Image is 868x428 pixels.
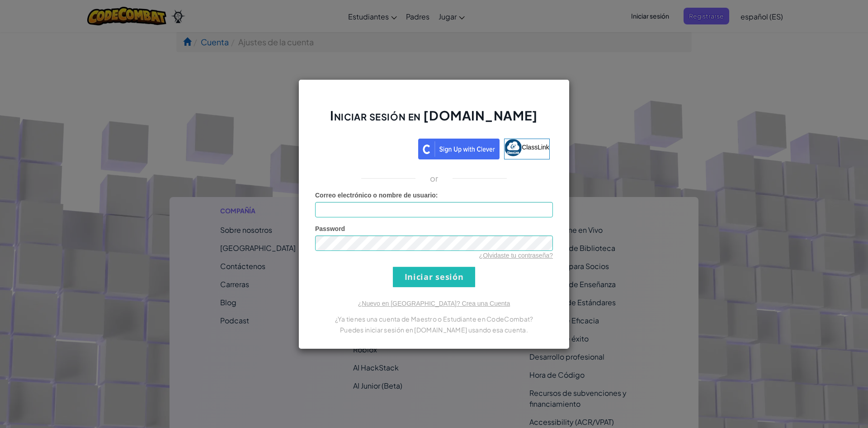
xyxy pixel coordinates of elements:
[315,107,553,133] h2: Iniciar sesión en [DOMAIN_NAME]
[315,192,436,199] span: Correo electrónico o nombre de usuario
[315,225,345,232] span: Password
[505,139,522,156] img: classlink-logo-small.png
[315,191,438,200] label: :
[315,324,553,335] p: Puedes iniciar sesión en [DOMAIN_NAME] usando esa cuenta.
[393,267,475,287] input: Iniciar sesión
[430,173,439,184] p: or
[418,139,500,159] img: clever_sso_button@2x.png
[315,313,553,324] p: ¿Ya tienes una cuenta de Maestro o Estudiante en CodeCombat?
[522,143,549,150] span: ClassLink
[358,300,510,307] a: ¿Nuevo en [GEOGRAPHIC_DATA]? Crea una Cuenta
[479,252,553,259] a: ¿Olvidaste tu contraseña?
[314,138,418,158] iframe: Botón de Acceder con Google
